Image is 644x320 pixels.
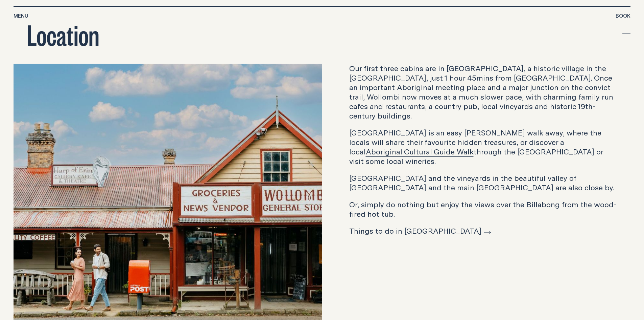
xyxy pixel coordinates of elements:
button: show menu [14,12,28,20]
a: Aboriginal Cultural Guide Walk [366,146,474,157]
h2: Location [27,20,99,47]
span: Menu [14,13,28,18]
p: [GEOGRAPHIC_DATA] is an easy [PERSON_NAME] walk away, where the locals will share their favourite... [349,128,617,166]
p: [GEOGRAPHIC_DATA] and the vineyards in the beautiful valley of [GEOGRAPHIC_DATA] and the main [GE... [349,173,617,192]
a: Things to do in [GEOGRAPHIC_DATA] [349,226,491,236]
button: show booking tray [616,12,630,20]
button: expand accordion [14,7,630,64]
p: Our first three cabins are in [GEOGRAPHIC_DATA], a historic village in the [GEOGRAPHIC_DATA], jus... [349,64,617,121]
p: Or, simply do nothing but enjoy the views over the Billabong from the wood-fired hot tub. [349,200,617,219]
span: Book [616,13,630,18]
